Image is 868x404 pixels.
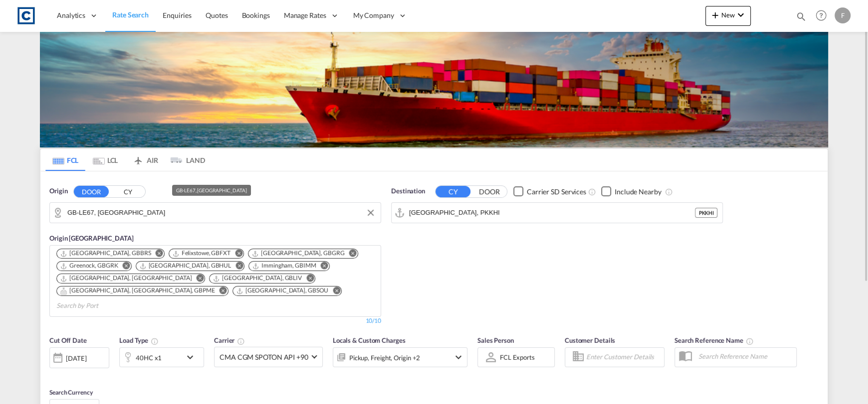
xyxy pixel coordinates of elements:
button: CY [110,186,145,197]
md-input-container: GB-LE67, North West Leicestershire [50,203,381,223]
md-chips-wrap: Chips container. Use arrow keys to select chips. [55,246,376,314]
div: [DATE] [66,354,86,363]
md-icon: icon-information-outline [151,337,159,345]
button: Remove [229,262,244,271]
div: Southampton, GBSOU [236,286,329,295]
div: PKKHI [695,208,717,218]
button: Remove [116,262,131,271]
span: Bookings [242,11,270,19]
button: DOOR [472,186,507,197]
span: Origin [49,186,67,196]
div: Press delete to remove this chip. [252,262,318,270]
button: Clear Input [363,205,378,220]
div: Press delete to remove this chip. [236,286,331,295]
div: Bristol, GBBRS [60,249,151,258]
md-icon: The selected Trucker/Carrierwill be displayed in the rate results If the rates are from another f... [237,337,245,345]
md-icon: icon-airplane [132,154,144,162]
md-icon: icon-magnify [796,11,807,22]
div: Press delete to remove this chip. [139,262,233,270]
div: Press delete to remove this chip. [60,286,217,295]
div: Help [813,7,835,25]
div: [DATE] [49,347,109,368]
img: LCL+%26+FCL+BACKGROUND.png [40,32,828,147]
button: Remove [190,274,205,284]
div: Hull, GBHUL [139,262,231,270]
div: 40HC x1icon-chevron-down [119,347,204,367]
button: Remove [149,249,164,259]
button: CY [435,186,470,197]
span: Carrier [214,336,245,344]
span: Locals & Custom Charges [333,336,406,344]
button: DOOR [74,186,109,197]
div: Greenock, GBGRK [60,262,118,270]
md-pagination-wrapper: Use the left and right arrow keys to navigate between tabs [45,149,205,171]
span: Sales Person [477,336,514,344]
div: GB-LE67, [GEOGRAPHIC_DATA] [176,185,246,196]
div: Press delete to remove this chip. [60,262,120,270]
div: Grangemouth, GBGRG [251,249,345,258]
md-icon: icon-chevron-down [735,9,747,21]
md-tab-item: LCL [85,149,125,171]
span: Enquiries [163,11,192,19]
span: Rate Search [112,10,149,19]
div: 40HC x1 [136,351,162,365]
div: Carrier SD Services [527,187,586,197]
md-checkbox: Checkbox No Ink [513,186,586,197]
div: Press delete to remove this chip. [213,274,304,282]
div: icon-magnify [796,11,807,26]
div: London Gateway Port, GBLGP [60,274,192,282]
md-icon: Unchecked: Search for CY (Container Yard) services for all selected carriers.Checked : Search for... [588,188,596,196]
input: Enter Customer Details [586,350,661,365]
md-tab-item: AIR [125,149,165,171]
button: Remove [228,249,243,259]
div: 10/10 [365,317,381,325]
div: FCL Exports [500,353,535,361]
span: Load Type [119,336,159,344]
div: Felixstowe, GBFXT [172,249,230,258]
span: New [709,11,747,19]
md-select: Sales Person: FCL Exports [499,350,536,364]
md-input-container: Karachi, PKKHI [392,203,722,223]
button: Remove [326,286,341,296]
input: Search by Port [409,205,695,220]
div: F [835,7,851,23]
input: Search by Port [56,298,151,314]
md-icon: icon-plus 400-fg [709,9,721,21]
span: Destination [391,186,425,196]
span: Analytics [57,10,85,20]
div: Liverpool, GBLIV [213,274,302,282]
button: Remove [300,274,315,284]
div: Immingham, GBIMM [252,262,316,270]
md-datepicker: Select [49,367,57,380]
div: Portsmouth, HAM, GBPME [60,286,215,295]
div: Pickup Freight Origin Origin Custom Factory Stuffingicon-chevron-down [333,347,467,367]
span: My Company [353,10,394,20]
span: Manage Rates [284,10,326,20]
div: Press delete to remove this chip. [251,249,347,258]
span: Search Reference Name [674,336,754,344]
div: Pickup Freight Origin Origin Custom Factory Stuffing [349,351,420,365]
md-icon: Unchecked: Ignores neighbouring ports when fetching rates.Checked : Includes neighbouring ports w... [664,188,672,196]
md-icon: icon-chevron-down [452,351,464,363]
span: Customer Details [565,336,615,344]
md-checkbox: Checkbox No Ink [601,186,661,197]
div: Include Nearby [615,187,661,197]
md-icon: icon-chevron-down [184,351,201,363]
div: Press delete to remove this chip. [60,274,194,282]
input: Search Reference Name [693,349,796,364]
button: Remove [314,262,329,271]
div: Press delete to remove this chip. [60,249,153,258]
button: Remove [343,249,358,259]
span: Cut Off Date [49,336,87,344]
button: icon-plus 400-fgNewicon-chevron-down [705,6,751,26]
span: Quotes [206,11,227,19]
button: Remove [213,286,228,296]
span: CMA CGM SPOTON API +90 [219,352,308,362]
md-icon: Your search will be saved by the below given name [746,337,754,345]
span: Help [813,7,830,24]
div: Press delete to remove this chip. [172,249,232,258]
img: 1fdb9190129311efbfaf67cbb4249bed.jpeg [15,4,37,27]
span: Origin [GEOGRAPHIC_DATA] [49,234,134,242]
md-tab-item: LAND [165,149,205,171]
